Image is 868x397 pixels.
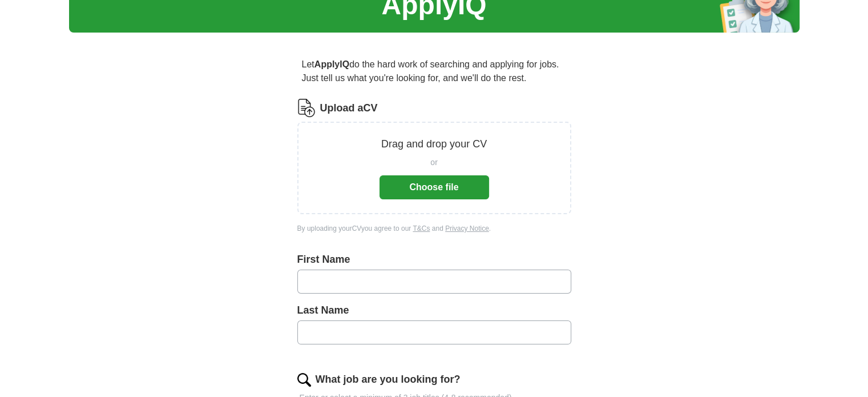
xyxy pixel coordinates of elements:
label: Upload a CV [320,101,378,116]
span: or [430,157,437,169]
div: By uploading your CV you agree to our and . [297,223,571,234]
img: CV Icon [297,99,316,117]
label: First Name [297,252,571,267]
p: Let do the hard work of searching and applying for jobs. Just tell us what you're looking for, an... [297,53,571,90]
label: Last Name [297,303,571,318]
img: search.png [297,373,311,387]
button: Choose file [380,175,489,199]
label: What job are you looking for? [316,372,461,387]
a: T&Cs [413,224,430,232]
a: Privacy Notice [445,224,489,232]
strong: ApplyIQ [314,59,349,69]
p: Drag and drop your CV [381,137,487,152]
